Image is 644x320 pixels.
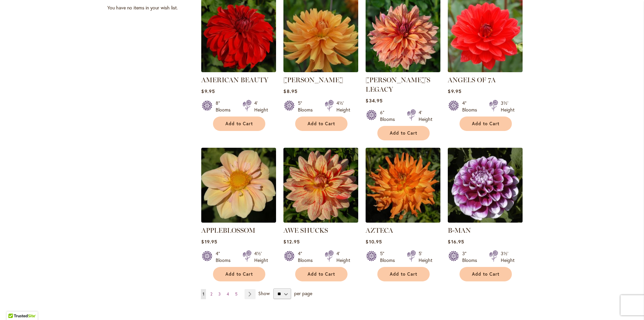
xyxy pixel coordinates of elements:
img: B-MAN [448,148,523,223]
span: 1 [203,291,204,296]
div: 8" Blooms [216,100,234,113]
div: 4" Blooms [298,250,317,264]
div: 4½' Height [336,100,350,113]
span: $34.95 [366,97,382,104]
img: AZTECA [366,148,440,223]
div: 3½' Height [501,250,515,264]
a: [PERSON_NAME]'S LEGACY [366,76,430,93]
div: 4" Blooms [462,100,481,113]
a: 3 [217,289,222,299]
button: Add to Cart [213,267,265,281]
a: APPLEBLOSSOM [201,226,255,234]
span: $19.95 [201,238,217,245]
button: Add to Cart [460,117,512,131]
a: AMERICAN BEAUTY [201,76,268,84]
div: 5" Blooms [298,100,317,113]
span: Add to Cart [308,121,335,127]
span: Add to Cart [390,130,417,136]
button: Add to Cart [460,267,512,281]
span: Add to Cart [472,271,499,277]
span: per page [294,290,312,296]
span: $9.95 [201,88,215,94]
a: B-MAN [448,226,471,234]
div: 3½' Height [501,100,515,113]
a: ANDREW CHARLES [283,67,358,74]
a: 5 [233,289,239,299]
button: Add to Cart [295,267,347,281]
button: Add to Cart [213,117,265,131]
span: 2 [210,291,212,296]
div: You have no items in your wish list. [107,4,197,11]
a: AWE SHUCKS [283,218,358,224]
div: 5" Blooms [380,250,399,264]
a: Andy's Legacy [366,67,440,74]
iframe: Launch Accessibility Center [5,296,24,315]
div: 6" Blooms [380,109,399,123]
a: [PERSON_NAME] [283,76,343,84]
span: $8.95 [283,88,297,94]
span: Add to Cart [390,271,417,277]
button: Add to Cart [377,267,430,281]
div: 4' Height [419,109,432,123]
span: Add to Cart [225,121,253,127]
a: 2 [209,289,214,299]
span: Add to Cart [472,121,499,127]
a: ANGELS OF 7A [448,67,523,74]
div: 4' Height [336,250,350,264]
img: AWE SHUCKS [283,148,358,223]
a: APPLEBLOSSOM [201,218,276,224]
a: AMERICAN BEAUTY [201,67,276,74]
span: 5 [235,291,237,296]
img: APPLEBLOSSOM [201,148,276,223]
div: 3" Blooms [462,250,481,264]
span: Show [258,290,270,296]
span: $10.95 [366,238,382,245]
span: $9.95 [448,88,461,94]
div: 4' Height [254,100,268,113]
a: B-MAN [448,218,523,224]
a: AWE SHUCKS [283,226,328,234]
span: $16.95 [448,238,464,245]
a: AZTECA [366,226,393,234]
a: 4 [225,289,231,299]
div: 4" Blooms [216,250,234,264]
span: $12.95 [283,238,300,245]
div: 4½' Height [254,250,268,264]
button: Add to Cart [377,126,430,140]
span: 3 [218,291,221,296]
button: Add to Cart [295,117,347,131]
a: AZTECA [366,218,440,224]
span: 4 [227,291,229,296]
span: Add to Cart [308,271,335,277]
span: Add to Cart [225,271,253,277]
a: ANGELS OF 7A [448,76,496,84]
div: 5' Height [419,250,432,264]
